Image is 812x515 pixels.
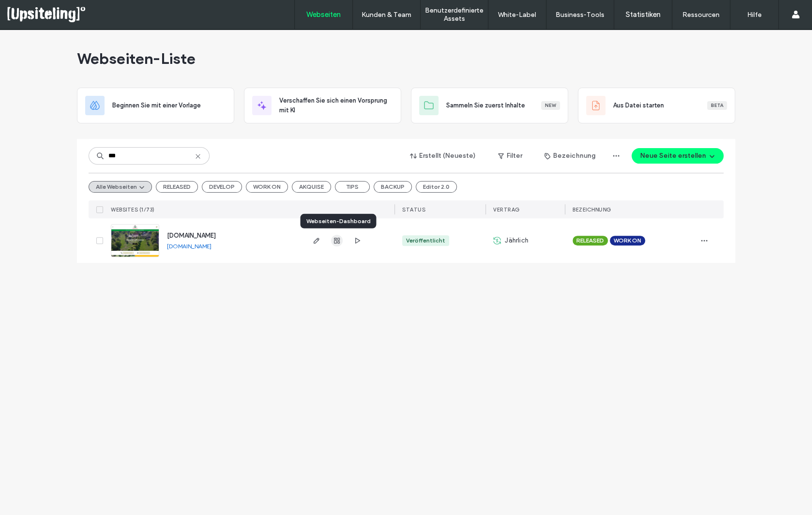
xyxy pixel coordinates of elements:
div: Verschaffen Sie sich einen Vorsprung mit KI [244,88,401,123]
span: Vertrag [493,206,520,213]
span: BEZEICHNUNG [572,206,612,213]
label: Kunden & Team [361,11,411,19]
button: Filter [488,148,532,164]
span: RELEASED [576,236,604,245]
span: Webseiten-Liste [77,49,195,68]
div: Beta [707,101,727,110]
div: Sammeln Sie zuerst InhalteNew [411,88,568,123]
div: New [541,101,560,110]
button: RELEASED [156,181,198,193]
span: Sammeln Sie zuerst Inhalte [446,101,525,110]
label: Statistiken [626,10,661,19]
label: Benutzerdefinierte Assets [421,6,488,23]
span: WORK ON [614,236,641,245]
span: Hilfe [22,7,43,15]
button: Bezeichnung [536,148,604,164]
button: DEVELOP [202,181,242,193]
button: TIPS [335,181,370,193]
span: STATUS [402,206,425,213]
label: White-Label [498,11,536,19]
button: Alle Webseiten [89,181,152,193]
span: Aus Datei starten [613,101,664,110]
label: Hilfe [747,11,762,19]
button: Erstellt (Neueste) [402,148,484,164]
span: WEBSITES (1/73) [111,206,155,213]
div: Webseiten-Dashboard [300,214,376,228]
span: Verschaffen Sie sich einen Vorsprung mit KI [279,96,393,115]
button: AKQUISE [292,181,331,193]
span: Beginnen Sie mit einer Vorlage [112,101,201,110]
label: Business-Tools [556,11,604,19]
button: Neue Seite erstellen [632,148,723,164]
a: [DOMAIN_NAME] [167,242,211,250]
div: Aus Datei startenBeta [578,88,735,123]
span: Jährlich [505,236,528,245]
a: [DOMAIN_NAME] [167,232,216,239]
button: Editor 2.0 [416,181,457,193]
div: Beginnen Sie mit einer Vorlage [77,88,234,123]
button: BACKUP [374,181,412,193]
div: Veröffentlicht [406,236,445,245]
label: Ressourcen [682,11,720,19]
label: Webseiten [306,10,341,19]
button: WORK ON [246,181,288,193]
